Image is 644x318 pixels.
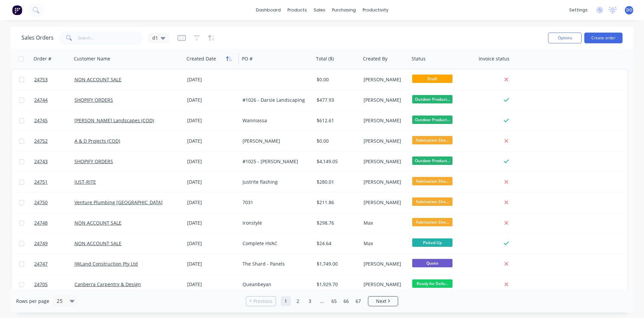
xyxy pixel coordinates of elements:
[376,298,386,305] span: Next
[34,138,48,144] span: 24752
[21,35,54,41] h1: Sales Orders
[281,296,291,306] a: Page 1 is your current page
[187,199,237,206] div: [DATE]
[187,220,237,226] div: [DATE]
[74,76,121,83] a: NON ACCOUNT SALE
[412,218,452,226] span: Fabrication She...
[34,90,74,110] a: 24744
[187,158,237,165] div: [DATE]
[74,138,120,144] a: A & D Projects (COD)
[243,158,308,165] div: #1025 - [PERSON_NAME]
[364,240,405,247] div: Max
[626,7,632,13] span: DO
[243,240,308,247] div: Complete HVAC
[78,31,143,45] input: Search...
[74,158,113,165] a: SHOPIFY ORDERS
[317,240,356,247] div: $24.64
[412,75,452,83] span: Draft
[364,76,405,83] div: [PERSON_NAME]
[412,177,452,185] span: Fabrication She...
[187,117,237,124] div: [DATE]
[34,233,74,254] a: 24749
[364,179,405,185] div: [PERSON_NAME]
[74,199,163,206] a: Venture Plumbing [GEOGRAPHIC_DATA]
[34,55,51,62] div: Order #
[34,213,74,233] a: 24748
[412,95,452,103] span: Outdoor Product...
[34,261,48,267] span: 24747
[310,5,329,15] div: sales
[359,5,392,15] div: productivity
[34,220,48,226] span: 24748
[74,55,110,62] div: Customer Name
[364,117,405,124] div: [PERSON_NAME]
[74,179,96,185] a: JUST-RITE
[34,281,48,288] span: 24705
[364,158,405,165] div: [PERSON_NAME]
[74,220,121,226] a: NON ACCOUNT SALE
[317,138,356,144] div: $0.00
[316,55,334,62] div: Total ($)
[187,240,237,247] div: [DATE]
[34,76,48,83] span: 24753
[74,261,138,267] a: JWLand Construction Pty Ltd
[34,117,48,124] span: 24745
[243,97,308,103] div: #1026 - Darsie Landscaping
[12,5,22,15] img: Factory
[34,192,74,213] a: 24750
[353,296,363,306] a: Page 67
[243,199,308,206] div: 7031
[74,281,141,287] a: Canberra Carpentry & Design
[364,97,405,103] div: [PERSON_NAME]
[584,33,623,43] button: Create order
[341,296,351,306] a: Page 66
[243,220,308,226] div: Ironstyle
[187,261,237,267] div: [DATE]
[34,110,74,131] a: 24745
[412,55,426,62] div: Status
[317,76,356,83] div: $0.00
[34,240,48,247] span: 24749
[243,296,401,306] ul: Pagination
[305,296,315,306] a: Page 3
[412,238,452,247] span: Picked Up
[317,281,356,288] div: $1,929.70
[243,179,308,185] div: Justrite flashing
[187,138,237,144] div: [DATE]
[412,279,452,288] span: Ready for Deliv...
[243,281,308,288] div: Queanbeyan
[293,296,303,306] a: Page 2
[364,261,405,267] div: [PERSON_NAME]
[566,5,591,15] div: settings
[34,274,74,294] a: 24705
[34,179,48,185] span: 24751
[412,116,452,124] span: Outdoor Product...
[242,55,253,62] div: PO #
[329,296,339,306] a: Page 65
[317,261,356,267] div: $1,749.00
[412,259,452,267] span: Quote
[243,117,308,124] div: Wanniassa
[548,33,582,43] button: Options
[412,136,452,144] span: Fabrication She...
[317,97,356,103] div: $477.93
[364,199,405,206] div: [PERSON_NAME]
[74,117,154,124] a: [PERSON_NAME] Landscapes (COD)
[317,296,327,306] a: Jump forward
[317,158,356,165] div: $4,149.05
[34,158,48,165] span: 24743
[187,179,237,185] div: [DATE]
[34,97,48,103] span: 24744
[364,220,405,226] div: Max
[284,5,310,15] div: products
[246,298,276,305] a: Previous page
[187,97,237,103] div: [DATE]
[412,197,452,206] span: Fabrication She...
[34,172,74,192] a: 24751
[329,5,359,15] div: purchasing
[74,240,121,246] a: NON ACCOUNT SALE
[317,220,356,226] div: $298.76
[16,298,49,305] span: Rows per page
[34,199,48,206] span: 24750
[187,281,237,288] div: [DATE]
